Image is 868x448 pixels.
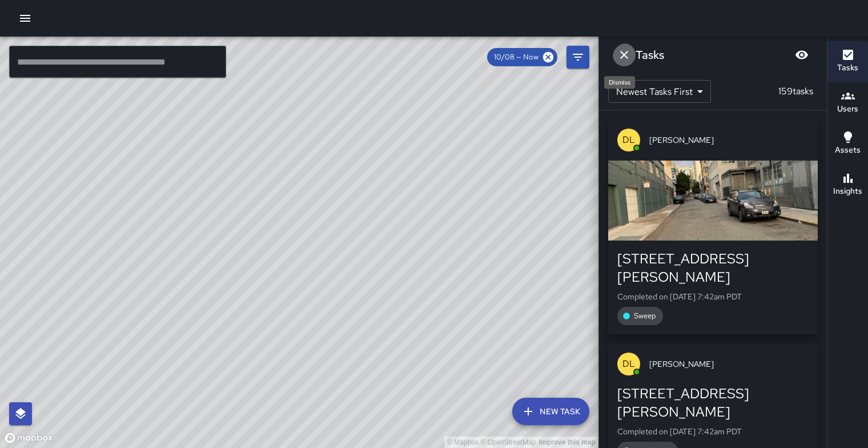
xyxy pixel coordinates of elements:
div: Dismiss [604,76,635,89]
span: Sweep [627,310,663,322]
p: DL [622,357,635,371]
h6: Assets [835,144,861,157]
span: [PERSON_NAME] [649,358,809,370]
button: Dismiss [613,43,636,66]
h6: Users [837,103,858,115]
div: [STREET_ADDRESS][PERSON_NAME] [617,250,809,286]
span: 10/08 — Now [487,51,545,63]
div: 10/08 — Now [487,48,557,66]
button: New Task [512,398,589,425]
h6: Tasks [636,46,664,64]
button: Tasks [827,41,868,82]
h6: Tasks [837,62,858,74]
button: Blur [790,43,813,66]
h6: Insights [833,185,862,198]
p: 159 tasks [774,85,818,98]
button: DL[PERSON_NAME][STREET_ADDRESS][PERSON_NAME]Completed on [DATE] 7:42am PDTSweep [608,119,818,334]
div: [STREET_ADDRESS][PERSON_NAME] [617,385,809,421]
p: Completed on [DATE] 7:42am PDT [617,426,809,437]
p: Completed on [DATE] 7:42am PDT [617,291,809,302]
button: Users [827,82,868,123]
button: Assets [827,123,868,165]
span: [PERSON_NAME] [649,134,809,146]
button: Insights [827,165,868,206]
p: DL [622,133,635,147]
div: Newest Tasks First [608,80,711,103]
button: Filters [566,46,589,69]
